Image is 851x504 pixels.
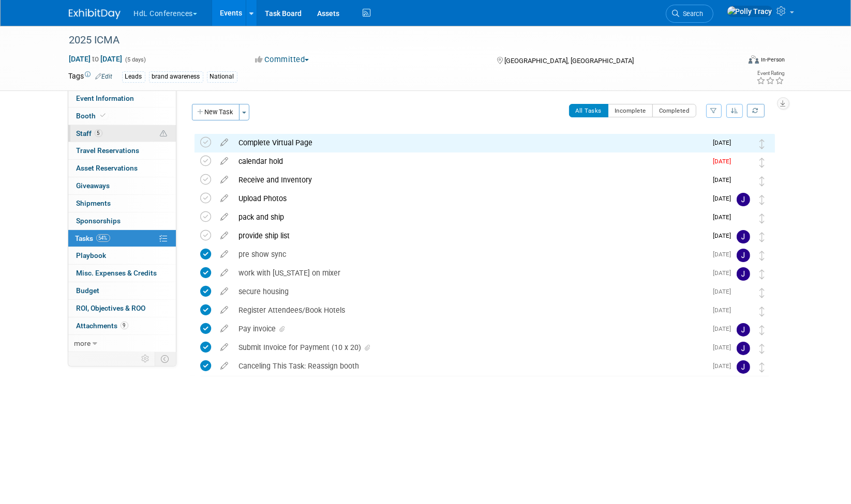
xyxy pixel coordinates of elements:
[713,213,737,221] span: [DATE]
[68,230,176,247] a: Tasks54%
[77,199,111,207] span: Shipments
[760,344,765,354] i: Move task
[216,138,234,147] a: edit
[737,230,750,243] img: Johnny Nguyen
[760,56,785,64] div: In-Person
[760,158,765,167] i: Move task
[234,264,707,282] div: work with [US_STATE] on mixer
[713,232,737,239] span: [DATE]
[137,352,155,365] td: Personalize Event Tab Strip
[713,344,737,351] span: [DATE]
[760,139,765,149] i: Move task
[713,158,737,165] span: [DATE]
[713,362,737,370] span: [DATE]
[216,324,234,333] a: edit
[77,181,110,190] span: Giveaways
[66,31,724,50] div: 2025 ICMA
[207,71,237,82] div: National
[68,160,176,177] a: Asset Reservations
[68,125,176,142] a: Staff5
[760,213,765,223] i: Move task
[713,195,737,202] span: [DATE]
[679,54,785,69] div: Event Format
[760,195,765,205] i: Move task
[216,157,234,166] a: edit
[713,325,737,332] span: [DATE]
[121,322,128,329] span: 9
[216,212,234,222] a: edit
[216,343,234,352] a: edit
[737,323,750,337] img: Johnny Nguyen
[234,283,707,300] div: secure housing
[234,152,707,170] div: calendar hold
[192,104,240,120] button: New Task
[68,108,176,125] a: Booth
[504,57,634,65] span: [GEOGRAPHIC_DATA], [GEOGRAPHIC_DATA]
[737,286,750,299] img: Polly Tracy
[216,175,234,185] a: edit
[234,320,707,338] div: Pay invoice
[737,249,750,262] img: Johnny Nguyen
[737,137,750,150] img: Polly Tracy
[216,287,234,296] a: edit
[216,250,234,259] a: edit
[77,94,135,102] span: Event Information
[713,139,737,146] span: [DATE]
[96,234,110,242] span: 54%
[737,267,750,281] img: Johnny Nguyen
[77,322,128,330] span: Attachments
[747,104,765,117] a: Refresh
[760,325,765,335] i: Move task
[69,54,123,64] span: [DATE] [DATE]
[760,176,765,186] i: Move task
[749,55,759,64] img: Format-Inperson.png
[68,212,176,230] a: Sponsorships
[68,142,176,159] a: Travel Reservations
[216,231,234,240] a: edit
[122,71,145,82] div: Leads
[737,211,750,225] img: Polly Tracy
[727,6,773,17] img: Polly Tracy
[713,251,737,258] span: [DATE]
[68,265,176,282] a: Misc. Expenses & Credits
[234,357,707,375] div: Canceling This Task: Reassign booth
[68,335,176,352] a: more
[737,174,750,188] img: Polly Tracy
[713,176,737,184] span: [DATE]
[160,129,168,139] span: Potential Scheduling Conflict -- at least one attendee is tagged in another overlapping event.
[69,9,121,19] img: ExhibitDay
[155,352,176,365] td: Toggle Event Tabs
[737,360,750,374] img: Johnny Nguyen
[569,104,609,117] button: All Tasks
[234,190,707,207] div: Upload Photos
[77,251,107,259] span: Playbook
[713,269,737,277] span: [DATE]
[216,306,234,315] a: edit
[77,304,146,312] span: ROI, Objectives & ROO
[234,339,707,356] div: Submit Invoice for Payment (10 x 20)
[101,113,106,118] i: Booth reservation complete
[68,282,176,299] a: Budget
[96,73,113,80] a: Edit
[234,227,707,245] div: provide ship list
[77,146,140,155] span: Travel Reservations
[68,90,176,107] a: Event Information
[680,10,704,18] span: Search
[234,134,707,151] div: Complete Virtual Page
[234,301,707,319] div: Register Attendees/Book Hotels
[91,55,101,63] span: to
[737,193,750,206] img: Johnny Nguyen
[737,304,750,318] img: Polly Tracy
[608,104,653,117] button: Incomplete
[77,164,138,172] span: Asset Reservations
[216,361,234,371] a: edit
[68,247,176,264] a: Playbook
[251,54,313,65] button: Committed
[68,317,176,334] a: Attachments9
[74,339,91,347] span: more
[713,288,737,295] span: [DATE]
[760,288,765,298] i: Move task
[69,71,113,83] td: Tags
[77,112,108,120] span: Booth
[234,246,707,263] div: pre show sync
